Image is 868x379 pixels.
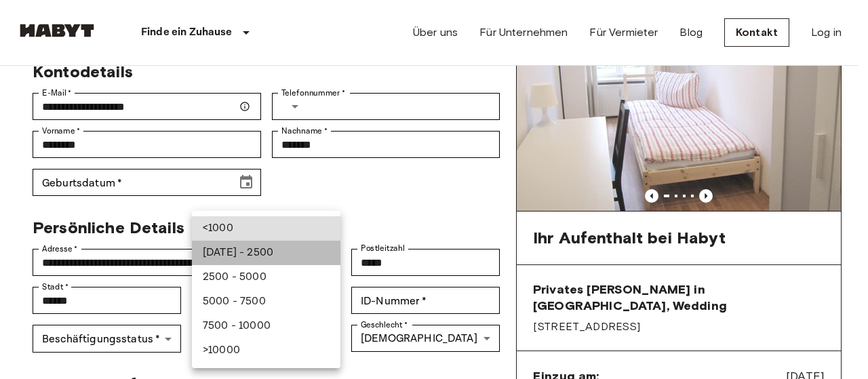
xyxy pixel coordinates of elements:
li: [DATE] - 2500 [192,241,340,265]
li: 7500 - 10000 [192,314,340,338]
li: 2500 - 5000 [192,265,340,290]
li: >10000 [192,338,340,363]
li: 5000 - 7500 [192,290,340,314]
li: <1000 [192,216,340,241]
